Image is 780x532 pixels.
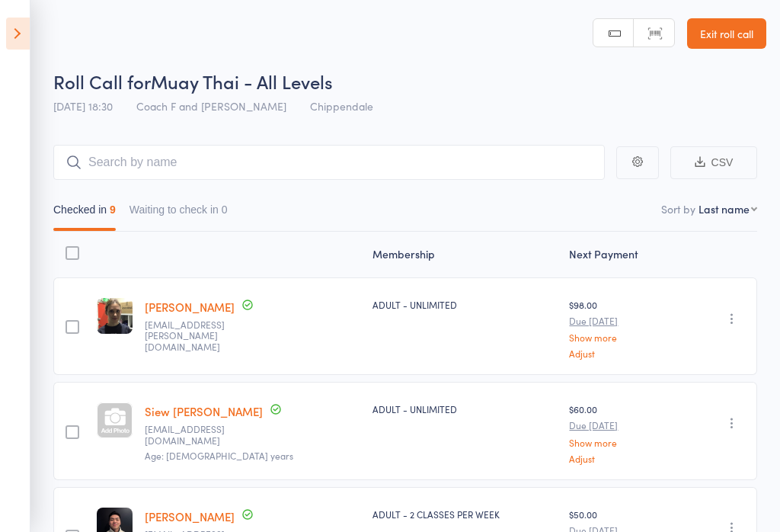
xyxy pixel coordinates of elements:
label: Sort by [661,201,695,216]
div: Last name [698,201,750,216]
div: ADULT - 2 CLASSES PER WEEK [372,508,558,521]
img: image1745367692.png [97,298,133,334]
a: Show more [569,437,672,447]
input: Search by name [53,145,605,180]
button: Checked in9 [53,196,116,231]
a: Adjust [569,348,672,358]
a: Adjust [569,453,672,463]
a: [PERSON_NAME] [145,508,235,524]
span: Age: [DEMOGRAPHIC_DATA] years [145,449,293,462]
small: Due [DATE] [569,316,672,326]
a: Siew [PERSON_NAME] [145,403,263,419]
small: ashleigh.buckett@gmail.com [145,319,244,352]
a: [PERSON_NAME] [145,299,235,315]
div: $98.00 [569,298,672,358]
div: Membership [366,239,564,271]
span: Muay Thai - All Levels [151,69,333,94]
button: CSV [670,146,757,179]
span: Coach F and [PERSON_NAME] [136,98,286,114]
span: Roll Call for [53,69,151,94]
a: Show more [569,332,672,342]
small: Due [DATE] [569,420,672,431]
div: 9 [110,204,116,216]
small: json0829@gmail.com [145,424,244,446]
a: Exit roll call [687,18,766,49]
div: ADULT - UNLIMITED [372,298,558,311]
div: ADULT - UNLIMITED [372,402,558,415]
span: [DATE] 18:30 [53,98,113,114]
span: Chippendale [310,98,373,114]
div: Next Payment [563,239,678,271]
div: $60.00 [569,402,672,463]
div: 0 [222,204,228,216]
button: Waiting to check in0 [129,196,228,231]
